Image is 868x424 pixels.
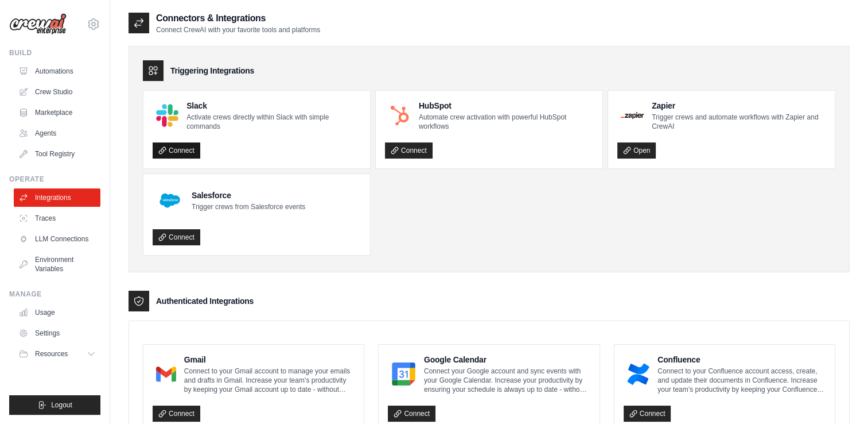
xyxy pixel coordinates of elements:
a: Marketplace [14,103,100,122]
p: Connect CrewAI with your favorite tools and platforms [156,25,320,34]
p: Connect your Google account and sync events with your Google Calendar. Increase your productivity... [424,367,590,394]
a: Agents [14,124,100,142]
a: Connect [153,229,200,245]
a: Connect [153,142,200,159]
a: Usage [14,303,100,322]
p: Automate crew activation with powerful HubSpot workflows [419,113,593,131]
p: Trigger crews from Salesforce events [192,202,305,211]
h4: Salesforce [192,190,305,201]
p: Trigger crews and automate workflows with Zapier and CrewAI [652,113,826,131]
a: Connect [388,406,435,422]
a: Automations [14,62,100,80]
h4: Slack [186,100,361,111]
a: Tool Registry [14,145,100,163]
h4: Google Calendar [424,354,590,365]
img: Salesforce Logo [156,187,184,214]
p: Connect to your Confluence account access, create, and update their documents in Confluence. Incr... [657,367,826,394]
a: Connect [385,142,433,159]
a: Connect [153,406,200,422]
a: Crew Studio [14,83,100,101]
a: Settings [14,324,100,342]
a: Open [617,142,656,159]
img: Zapier Logo [621,112,644,119]
div: Operate [9,175,100,184]
img: Confluence Logo [627,363,650,386]
p: Activate crews directly within Slack with simple commands [186,113,361,131]
img: Logo [9,13,67,35]
span: Logout [51,400,72,410]
img: Slack Logo [156,104,178,126]
h3: Authenticated Integrations [156,295,254,307]
h3: Triggering Integrations [170,65,254,76]
a: Connect [624,406,671,422]
img: Google Calendar Logo [391,363,416,386]
h4: Gmail [184,354,355,365]
img: Gmail Logo [156,363,176,386]
div: Build [9,48,100,57]
h2: Connectors & Integrations [156,11,320,25]
span: Resources [35,349,68,359]
h4: Confluence [657,354,826,365]
button: Resources [14,345,100,363]
a: LLM Connections [14,230,100,248]
h4: HubSpot [419,100,593,111]
a: Integrations [14,188,100,207]
a: Traces [14,209,100,228]
h4: Zapier [652,100,826,111]
a: Environment Variables [14,250,100,278]
p: Connect to your Gmail account to manage your emails and drafts in Gmail. Increase your team’s pro... [184,367,355,394]
button: Logout [9,395,100,415]
div: Manage [9,290,100,299]
img: HubSpot Logo [388,105,411,127]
